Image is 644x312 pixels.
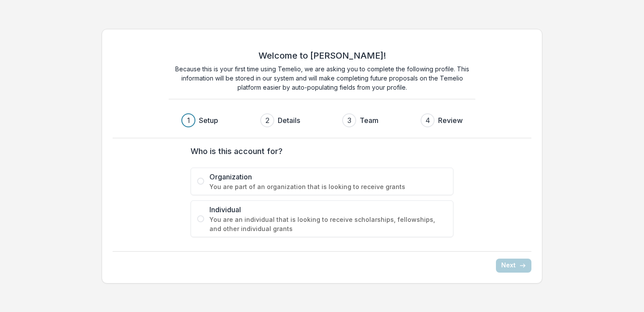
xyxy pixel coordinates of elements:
span: Individual [209,204,447,215]
span: Organization [209,172,447,182]
label: Who is this account for? [191,145,448,157]
div: Progress [181,113,463,127]
span: You are part of an organization that is looking to receive grants [209,182,447,191]
button: Next [496,259,531,273]
div: 4 [425,115,430,126]
h2: Welcome to [PERSON_NAME]! [258,50,386,61]
div: 3 [347,115,351,126]
h3: Review [438,115,463,126]
p: Because this is your first time using Temelio, we are asking you to complete the following profil... [169,64,475,92]
span: You are an individual that is looking to receive scholarships, fellowships, and other individual ... [209,215,447,233]
div: 1 [187,115,190,126]
h3: Team [360,115,379,126]
div: 2 [265,115,269,126]
h3: Setup [199,115,218,126]
h3: Details [278,115,300,126]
